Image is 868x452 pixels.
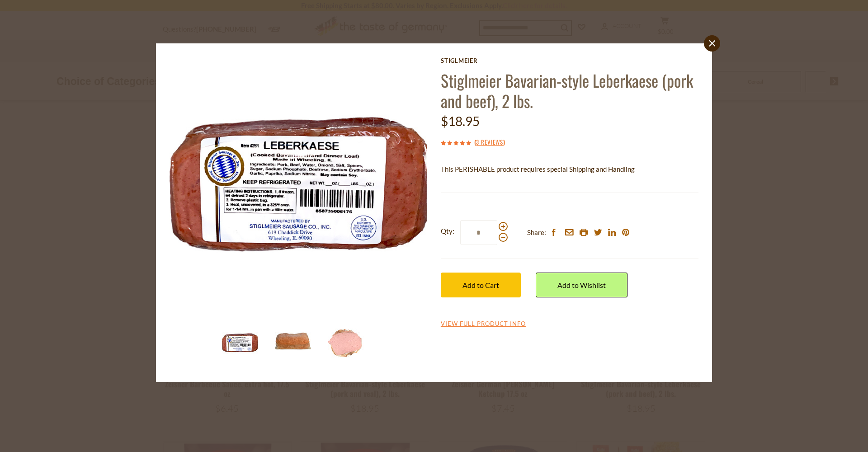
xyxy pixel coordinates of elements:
[462,281,499,289] span: Add to Cart
[474,137,505,146] span: ( )
[449,182,698,193] li: We will ship this product in heat-protective packaging and ice.
[441,68,693,113] a: Stiglmeier Bavarian-style Leberkaese (pork and beef), 2 lbs.
[527,227,546,238] span: Share:
[275,325,311,361] img: Stiglmeier Bavarian-style Leberkaese (pork and beef), 2 lbs.
[441,320,526,328] a: View Full Product Info
[441,226,454,237] strong: Qty:
[441,113,480,129] span: $18.95
[441,164,698,175] p: This PERISHABLE product requires special Shipping and Handling
[328,325,364,361] img: Stiglmeier Bavarian-style Leberkaese (pork and beef), 2 lbs.
[441,273,521,297] button: Add to Cart
[476,137,503,147] a: 3 Reviews
[536,273,627,297] a: Add to Wishlist
[441,57,698,64] a: Stiglmeier
[170,57,428,315] img: Stiglmeier Bavarian-style Leberkaese (pork and beef), 2 lbs.
[222,325,258,361] img: Stiglmeier Bavarian-style Leberkaese (pork and beef), 2 lbs.
[460,220,497,245] input: Qty:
